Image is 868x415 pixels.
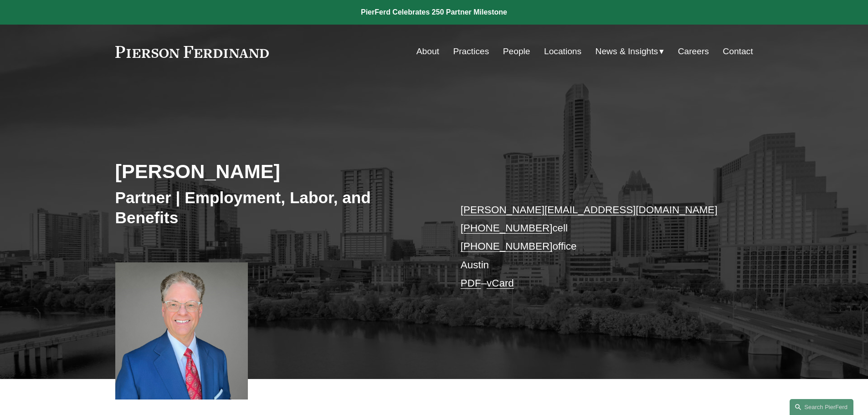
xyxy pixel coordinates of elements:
a: [PHONE_NUMBER] [461,222,553,234]
a: vCard [487,277,514,289]
a: Contact [723,43,753,60]
h2: [PERSON_NAME] [115,159,434,183]
p: cell office Austin – [461,201,726,293]
h3: Partner | Employment, Labor, and Benefits [115,188,434,227]
a: [PERSON_NAME][EMAIL_ADDRESS][DOMAIN_NAME] [461,204,718,215]
a: Search this site [790,399,853,415]
a: Careers [678,43,709,60]
span: News & Insights [596,44,658,60]
a: [PHONE_NUMBER] [461,241,553,252]
a: Locations [544,43,581,60]
a: Practices [453,43,489,60]
a: PDF [461,277,481,289]
a: About [416,43,439,60]
a: folder dropdown [596,43,664,60]
a: People [503,43,530,60]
